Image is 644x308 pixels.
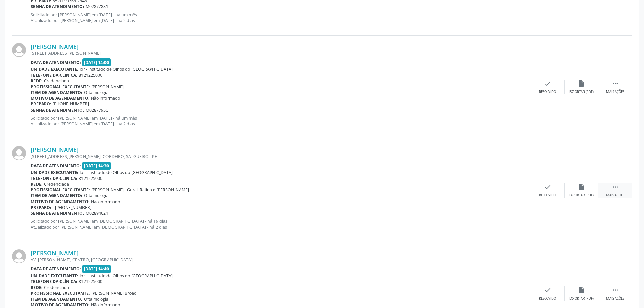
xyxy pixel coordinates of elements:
b: Preparo: [31,101,51,107]
a: [PERSON_NAME] [31,43,79,50]
i:  [612,183,619,191]
span: Credenciada [44,285,69,290]
b: Unidade executante: [31,170,78,175]
p: Solicitado por [PERSON_NAME] em [DATE] - há um mês Atualizado por [PERSON_NAME] em [DATE] - há 2 ... [31,12,531,23]
div: AV. [PERSON_NAME], CENTRO, [GEOGRAPHIC_DATA] [31,257,531,263]
div: Exportar (PDF) [569,193,594,198]
b: Unidade executante: [31,66,78,72]
b: Motivo de agendamento: [31,95,90,101]
b: Item de agendamento: [31,90,82,95]
span: [PERSON_NAME] - Geral, Retina e [PERSON_NAME] [91,187,189,193]
i: insert_drive_file [578,80,585,87]
b: Senha de atendimento: [31,210,84,216]
span: Não informado [91,199,120,205]
b: Telefone da clínica: [31,279,77,284]
span: [PERSON_NAME] [91,84,124,90]
i: check [544,183,551,191]
span: Ior - Institudo de Olhos do [GEOGRAPHIC_DATA] [80,273,173,279]
b: Motivo de agendamento: [31,199,90,205]
b: Telefone da clínica: [31,72,77,78]
i:  [612,286,619,294]
img: img [12,43,26,57]
b: Rede: [31,285,43,290]
p: Solicitado por [PERSON_NAME] em [DATE] - há um mês Atualizado por [PERSON_NAME] em [DATE] - há 2 ... [31,115,531,127]
span: Não informado [91,95,120,101]
b: Senha de atendimento: [31,107,84,113]
b: Data de atendimento: [31,60,81,65]
span: Credenciada [44,181,69,187]
i: insert_drive_file [578,286,585,294]
span: Ior - Institudo de Olhos do [GEOGRAPHIC_DATA] [80,66,173,72]
b: Preparo: [31,205,51,210]
div: [STREET_ADDRESS][PERSON_NAME] [31,50,531,56]
div: Resolvido [539,193,556,198]
a: [PERSON_NAME] [31,249,79,257]
div: Resolvido [539,90,556,94]
b: Rede: [31,78,43,84]
span: 8121225000 [79,72,102,78]
span: M02894621 [86,210,108,216]
i: check [544,286,551,294]
b: Item de agendamento: [31,296,82,302]
b: Profissional executante: [31,290,90,296]
b: Motivo de agendamento: [31,302,90,308]
span: [PERSON_NAME] Broad [91,290,137,296]
span: Oftalmologia [84,296,109,302]
span: [DATE] 14:00 [82,58,111,66]
b: Profissional executante: [31,187,90,193]
span: - [PHONE_NUMBER] [53,205,91,210]
div: Exportar (PDF) [569,90,594,94]
p: Solicitado por [PERSON_NAME] em [DEMOGRAPHIC_DATA] - há 19 dias Atualizado por [PERSON_NAME] em [... [31,218,531,230]
img: img [12,249,26,263]
div: [STREET_ADDRESS][PERSON_NAME], CORDEIRO, SALGUEIRO - PE [31,153,531,159]
i:  [612,80,619,87]
div: Mais ações [606,193,624,198]
span: [PHONE_NUMBER] [53,101,89,107]
b: Senha de atendimento: [31,4,84,9]
span: [DATE] 14:40 [82,265,111,273]
a: [PERSON_NAME] [31,146,79,153]
div: Mais ações [606,296,624,301]
span: Não informado [91,302,120,308]
span: [DATE] 14:30 [82,162,111,170]
b: Telefone da clínica: [31,175,77,181]
span: M02877956 [86,107,108,113]
i: check [544,80,551,87]
div: Exportar (PDF) [569,296,594,301]
span: 8121225000 [79,175,102,181]
span: M02877881 [86,4,108,9]
span: Credenciada [44,78,69,84]
b: Item de agendamento: [31,193,82,198]
b: Rede: [31,181,43,187]
span: Oftalmologia [84,193,109,198]
div: Resolvido [539,296,556,301]
i: insert_drive_file [578,183,585,191]
span: 8121225000 [79,279,102,284]
b: Unidade executante: [31,273,78,279]
span: Ior - Institudo de Olhos do [GEOGRAPHIC_DATA] [80,170,173,175]
img: img [12,146,26,160]
div: Mais ações [606,90,624,94]
b: Data de atendimento: [31,163,81,169]
b: Data de atendimento: [31,266,81,272]
b: Profissional executante: [31,84,90,90]
span: Oftalmologia [84,90,109,95]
